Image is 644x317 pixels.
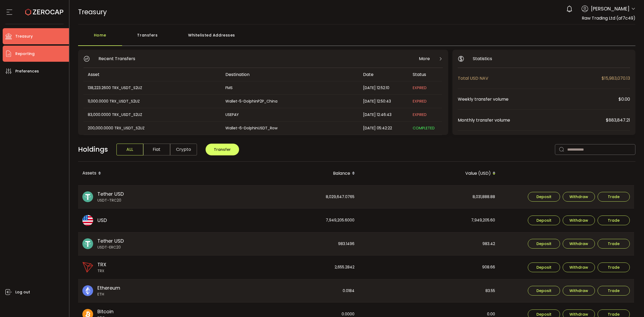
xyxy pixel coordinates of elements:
span: Crypto [170,144,197,155]
span: Withdraw [569,312,588,316]
button: Withdraw [563,216,595,225]
button: Deposit [528,192,560,202]
span: Tether USD [97,190,124,198]
span: EXPIRED [413,99,427,104]
img: trx_portfolio.png [82,262,93,273]
div: Wallet-5-DolphinP2P_China [221,98,358,104]
div: Wallet-6-DolphinUSDT_Row [221,125,358,131]
span: Transfer [214,147,231,152]
span: Raw Trading Ltd (af7c49) [582,15,635,21]
div: Date [359,71,408,78]
div: 8,031,888.88 [359,185,499,209]
span: Deposit [536,242,551,246]
button: Withdraw [563,239,595,249]
span: Weekly transfer volume [458,96,619,103]
span: Withdraw [569,265,588,269]
span: TRX [97,261,106,268]
button: Withdraw [563,263,595,272]
span: Tether USD [97,237,124,245]
button: Deposit [528,216,560,225]
span: Trade [608,218,620,222]
div: [DATE] 05:42:22 [359,125,408,131]
div: 138,223.2600 TRX_USDT_S2UZ [83,85,221,91]
div: [DATE] 12:52:10 [359,85,408,91]
div: Assets [78,169,219,178]
button: Withdraw [563,192,595,202]
button: Trade [598,192,630,202]
div: Value (USD) [359,169,500,178]
div: 7,949,205.60 [359,209,499,232]
span: Ethereum [97,284,120,292]
span: EXPIRED [413,112,427,117]
button: Trade [598,286,630,296]
span: Withdraw [569,195,588,199]
span: Deposit [536,289,551,293]
span: Holdings [78,144,108,155]
span: Recent Transfers [98,55,135,62]
span: Trade [608,265,620,269]
span: Withdraw [569,242,588,246]
img: usd_portfolio.svg [82,215,93,226]
div: 11,000.0000 TRX_USDT_S2UZ [83,98,221,104]
span: $883,847.21 [606,117,630,123]
span: [PERSON_NAME] [591,5,630,12]
span: Fiat [143,144,170,155]
span: Preferences [15,67,39,75]
span: USDT-TRC20 [97,198,124,203]
div: Status [408,71,442,78]
span: ALL [116,144,143,155]
span: More [419,55,430,62]
span: Deposit [536,312,551,316]
span: Bitcoin [97,308,114,315]
span: USDT-ERC20 [97,245,124,250]
span: COMPLETED [413,125,435,131]
span: Total USD NAV [458,75,602,82]
span: Deposit [536,195,551,199]
button: Deposit [528,286,560,296]
div: 983.1496 [219,232,359,256]
div: 908.66 [359,256,499,279]
div: Home [78,30,122,46]
div: 0.0184 [219,279,359,303]
span: Trade [608,195,620,199]
span: TRX [97,268,106,274]
span: Log out [15,288,30,296]
span: Trade [608,242,620,246]
button: Deposit [528,239,560,249]
div: Asset [83,71,221,78]
button: Withdraw [563,286,595,296]
span: $15,983,070.13 [602,75,630,82]
span: Deposit [536,218,551,222]
span: Trade [608,289,620,293]
div: [DATE] 12:46:43 [359,112,408,118]
div: Transfers [122,30,173,46]
div: 83.55 [359,279,499,303]
div: 983.42 [359,232,499,256]
div: 200,000.0000 TRX_USDT_S2UZ [83,125,221,131]
img: usdt_portfolio.svg [82,238,93,249]
div: Whitelisted Addresses [173,30,250,46]
span: Statistics [473,55,492,62]
span: ETH [97,292,120,297]
span: Deposit [536,265,551,269]
div: [DATE] 12:50:43 [359,98,408,104]
div: USEPAY [221,112,358,118]
button: Transfer [206,144,239,155]
div: 2,655.2842 [219,256,359,279]
button: Trade [598,239,630,249]
span: $0.00 [619,96,630,103]
div: Destination [221,71,359,78]
span: USD [97,217,107,224]
div: 8,029,647.0765 [219,185,359,209]
span: Reporting [15,50,35,58]
span: Withdraw [569,218,588,222]
button: Trade [598,216,630,225]
span: EXPIRED [413,85,427,90]
div: 83,000.0000 TRX_USDT_S2UZ [83,112,221,118]
span: Withdraw [569,289,588,293]
div: FMS [221,85,358,91]
span: Monthly transfer volume [458,117,606,123]
img: usdt_portfolio.svg [82,191,93,202]
iframe: Chat Widget [617,291,644,317]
